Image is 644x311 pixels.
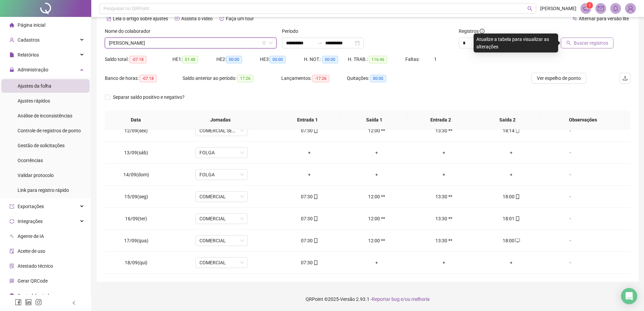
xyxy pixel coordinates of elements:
[625,3,636,14] img: 80778
[18,113,72,118] span: Análise de inconsistências
[18,248,45,254] span: Aceite de uso
[18,278,48,284] span: Gerar QRCode
[583,5,589,12] span: notification
[262,41,266,45] span: filter
[550,215,590,222] div: -
[579,16,629,21] span: Alternar para versão lite
[113,16,168,21] span: Leia o artigo sobre ajustes
[550,259,590,266] div: -
[9,204,14,209] span: export
[109,38,272,48] span: EDUARDO HENRIQUE DE FREITAS CORREA
[183,74,281,82] div: Saldo anterior ao período:
[613,5,619,12] span: bell
[9,52,14,57] span: file
[405,57,421,62] span: Faltas:
[216,55,260,63] div: HE 2:
[313,128,318,133] span: mobile
[18,234,44,239] span: Agente de IA
[18,187,69,193] span: Link para registro rápido
[313,260,318,265] span: mobile
[572,16,577,21] span: swap
[349,259,405,266] div: +
[550,127,590,134] div: -
[281,171,338,178] div: +
[541,111,625,129] th: Observações
[550,149,590,156] div: -
[281,127,338,134] div: 07:30
[125,216,147,221] span: 16/09(ter)
[281,193,338,200] div: 07:30
[9,264,14,268] span: solution
[317,40,323,46] span: to
[124,194,148,199] span: 15/09(seg)
[269,41,273,45] span: down
[281,215,338,222] div: 07:30
[106,16,111,21] span: file-text
[459,27,484,35] span: Registros
[347,74,412,82] div: Quitações:
[369,56,387,63] span: 116:46
[586,2,593,9] sup: 1
[546,116,620,124] span: Observações
[9,279,14,283] span: qrcode
[550,237,590,244] div: -
[281,74,347,82] div: Lançamentos:
[72,301,76,305] span: left
[621,288,637,304] div: Open Intercom Messenger
[237,75,253,82] span: 17:26
[483,149,540,156] div: +
[91,287,644,311] footer: QRPoint © 2025 - 2.93.1 -
[9,249,14,253] span: audit
[199,126,244,136] span: COMERCIAL SEXTA FEIRA
[18,128,81,133] span: Controle de registros de ponto
[18,67,48,72] span: Administração
[25,299,32,306] span: linkedin
[124,238,148,243] span: 17/09(qua)
[18,52,39,58] span: Relatórios
[18,219,43,224] span: Integrações
[199,170,244,180] span: FOLGA
[18,263,53,269] span: Atestado técnico
[483,215,540,222] div: 18:01
[124,150,148,155] span: 13/09(sáb)
[372,296,430,302] span: Reportar bug e/ou melhoria
[416,149,472,156] div: +
[313,194,318,199] span: mobile
[483,171,540,178] div: +
[348,55,405,63] div: H. TRAB.:
[105,27,155,35] label: Nome do colaborador
[313,216,318,221] span: mobile
[566,41,571,45] span: search
[304,55,348,63] div: H. NOT.:
[416,171,472,178] div: +
[18,98,50,104] span: Ajustes rápidos
[561,38,614,48] button: Buscar registros
[270,56,286,63] span: 00:00
[140,75,157,82] span: -07:18
[35,299,42,306] span: instagram
[598,5,604,12] span: mail
[9,38,14,42] span: user-add
[622,75,628,81] span: upload
[434,57,437,62] span: 1
[18,158,43,163] span: Ocorrências
[474,34,558,52] div: Atualize a tabela para visualizar as alterações
[340,296,355,302] span: Versão
[416,259,472,266] div: +
[182,56,198,63] span: 01:48
[105,55,172,63] div: Saldo total:
[480,29,484,34] span: info-circle
[515,128,520,133] span: mobile
[550,171,590,178] div: -
[199,258,244,268] span: COMERCIAL
[260,55,304,63] div: HE 3:
[9,219,14,224] span: sync
[370,75,386,82] span: 00:00
[537,74,581,82] span: Ver espelho de ponto
[167,111,274,129] th: Jornadas
[341,111,407,129] th: Saída 1
[9,293,14,298] span: info-circle
[15,299,22,306] span: facebook
[18,83,51,89] span: Ajustes da folha
[123,172,149,177] span: 14/09(dom)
